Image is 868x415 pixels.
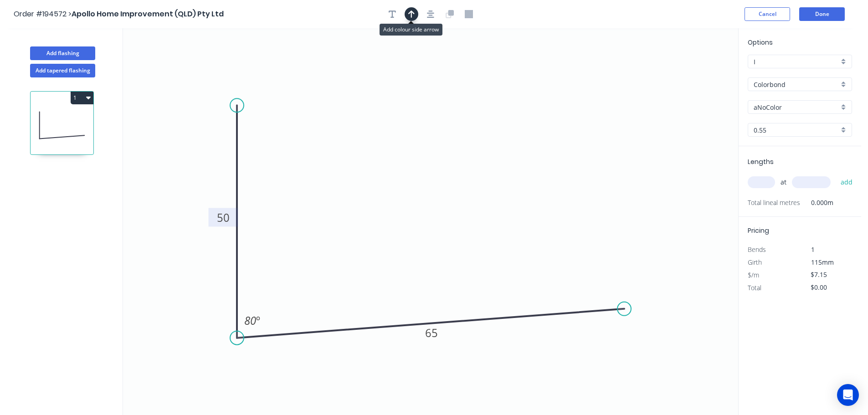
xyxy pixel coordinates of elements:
span: at [781,176,786,189]
div: Open Intercom Messenger [837,384,859,406]
button: 1 [71,92,93,104]
input: Colour [754,102,839,112]
span: Pricing [748,226,769,235]
span: $/m [748,271,759,279]
button: add [836,174,858,190]
tspan: 65 [425,325,438,340]
span: Girth [748,258,762,266]
button: Cancel [745,7,790,21]
tspan: 80 [244,313,256,328]
span: Total [748,283,761,292]
span: Total lineal metres [748,196,800,209]
span: Lengths [748,157,774,166]
span: 1 [811,245,815,254]
button: Add tapered flashing [30,64,95,77]
span: 115mm [811,258,834,266]
span: Order #194572 > [14,9,72,19]
tspan: º [256,313,260,328]
input: Material [754,80,839,89]
button: Add flashing [30,46,95,60]
svg: 0 [123,28,738,415]
tspan: 50 [217,210,230,225]
span: Apollo Home Improvement (QLD) Pty Ltd [72,9,224,19]
span: Options [748,38,773,47]
span: Bends [748,245,766,254]
span: 0.000m [800,196,833,209]
input: Thickness [754,125,839,135]
button: Done [799,7,845,21]
div: Add colour side arrow [380,24,442,36]
input: Price level [754,57,839,67]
